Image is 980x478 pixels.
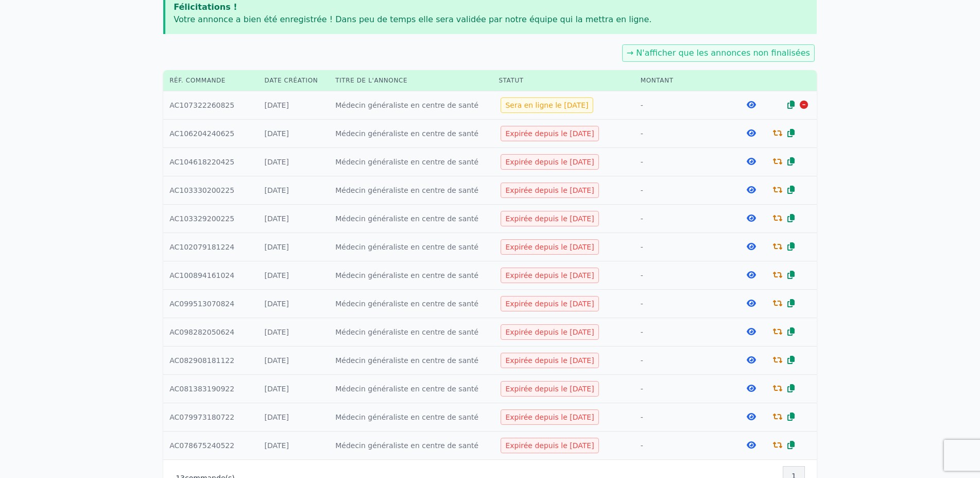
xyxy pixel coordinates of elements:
[773,242,782,251] i: Renouveler la commande
[163,290,258,318] td: AC099513070824
[800,101,808,109] i: Arrêter la diffusion de l'annonce
[634,347,726,375] td: -
[787,356,795,364] i: Dupliquer l'annonce
[259,176,330,205] td: [DATE]
[501,126,598,141] div: Expirée depuis le [DATE]
[634,70,726,91] th: Montant
[259,261,330,290] td: [DATE]
[773,129,782,137] i: Renouveler la commande
[163,148,258,176] td: AC104618220425
[163,432,258,460] td: AC078675240522
[174,1,809,13] p: Félicitations !
[163,233,258,261] td: AC102079181224
[773,327,782,336] i: Renouveler la commande
[773,441,782,449] i: Renouveler la commande
[259,347,330,375] td: [DATE]
[634,233,726,261] td: -
[329,70,492,91] th: Titre de l'annonce
[501,183,598,198] div: Expirée depuis le [DATE]
[259,91,330,120] td: [DATE]
[163,261,258,290] td: AC100894161024
[163,403,258,432] td: AC079973180722
[787,242,795,251] i: Dupliquer l'annonce
[634,290,726,318] td: -
[773,214,782,222] i: Renouveler la commande
[634,176,726,205] td: -
[329,261,492,290] td: Médecin généraliste en centre de santé
[787,186,795,194] i: Dupliquer l'annonce
[259,70,330,91] th: Date création
[747,413,756,421] i: Voir l'annonce
[501,324,598,340] div: Expirée depuis le [DATE]
[747,186,756,194] i: Voir l'annonce
[773,299,782,307] i: Renouveler la commande
[492,70,634,91] th: Statut
[501,409,598,425] div: Expirée depuis le [DATE]
[163,120,258,148] td: AC106204240625
[747,214,756,222] i: Voir l'annonce
[501,296,598,311] div: Expirée depuis le [DATE]
[773,186,782,194] i: Renouveler la commande
[634,261,726,290] td: -
[259,432,330,460] td: [DATE]
[773,271,782,279] i: Renouveler la commande
[747,327,756,336] i: Voir l'annonce
[259,403,330,432] td: [DATE]
[501,353,598,368] div: Expirée depuis le [DATE]
[747,101,756,109] i: Voir l'annonce
[787,101,795,109] i: Dupliquer l'annonce
[259,375,330,403] td: [DATE]
[787,299,795,307] i: Dupliquer l'annonce
[501,154,598,170] div: Expirée depuis le [DATE]
[259,318,330,347] td: [DATE]
[773,384,782,392] i: Renouveler la commande
[747,157,756,166] i: Voir l'annonce
[174,13,809,26] p: Votre annonce a bien été enregistrée ! Dans peu de temps elle sera validée par notre équipe qui l...
[747,384,756,392] i: Voir l'annonce
[747,441,756,449] i: Voir l'annonce
[163,205,258,233] td: AC103329200225
[747,299,756,307] i: Voir l'annonce
[501,381,598,397] div: Expirée depuis le [DATE]
[163,375,258,403] td: AC081383190922
[773,157,782,166] i: Renouveler la commande
[501,268,598,283] div: Expirée depuis le [DATE]
[634,91,726,120] td: -
[163,347,258,375] td: AC082908181122
[163,318,258,347] td: AC098282050624
[329,176,492,205] td: Médecin généraliste en centre de santé
[747,242,756,251] i: Voir l'annonce
[329,403,492,432] td: Médecin généraliste en centre de santé
[787,413,795,421] i: Dupliquer l'annonce
[259,205,330,233] td: [DATE]
[787,441,795,449] i: Dupliquer l'annonce
[329,290,492,318] td: Médecin généraliste en centre de santé
[163,70,258,91] th: Réf. commande
[329,205,492,233] td: Médecin généraliste en centre de santé
[634,120,726,148] td: -
[329,120,492,148] td: Médecin généraliste en centre de santé
[747,271,756,279] i: Voir l'annonce
[747,129,756,137] i: Voir l'annonce
[329,432,492,460] td: Médecin généraliste en centre de santé
[163,91,258,120] td: AC107322260825
[329,148,492,176] td: Médecin généraliste en centre de santé
[501,97,593,113] div: Sera en ligne le [DATE]
[163,176,258,205] td: AC103330200225
[627,48,810,58] a: → N'afficher que les annonces non finalisées
[329,233,492,261] td: Médecin généraliste en centre de santé
[787,271,795,279] i: Dupliquer l'annonce
[501,438,598,453] div: Expirée depuis le [DATE]
[501,211,598,226] div: Expirée depuis le [DATE]
[634,432,726,460] td: -
[634,318,726,347] td: -
[634,205,726,233] td: -
[787,129,795,137] i: Dupliquer l'annonce
[747,356,756,364] i: Voir l'annonce
[329,347,492,375] td: Médecin généraliste en centre de santé
[773,356,782,364] i: Renouveler la commande
[259,148,330,176] td: [DATE]
[329,318,492,347] td: Médecin généraliste en centre de santé
[329,91,492,120] td: Médecin généraliste en centre de santé
[329,375,492,403] td: Médecin généraliste en centre de santé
